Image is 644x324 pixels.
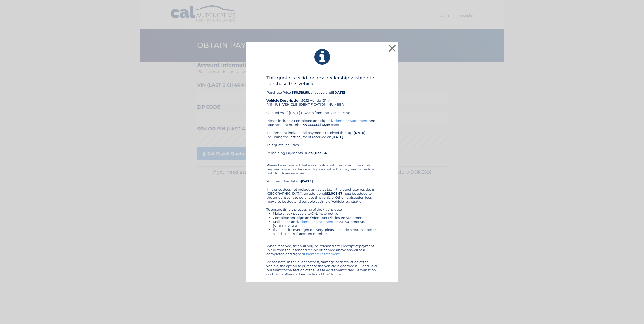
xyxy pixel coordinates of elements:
[387,43,397,53] button: ×
[266,75,378,119] div: Purchase Price: , effective until 2022 Honda CR-V (VIN: [US_VEHICLE_IDENTIFICATION_NUMBER]) Quote...
[266,98,301,102] strong: Vehicle Description:
[354,131,366,135] b: [DATE]
[266,119,378,276] div: Please include a completed and signed , and note account number on check. This amount includes al...
[333,90,345,94] b: [DATE]
[266,75,378,86] h4: This quote is valid for any dealership wishing to purchase this vehicle
[273,211,378,215] li: Make check payable to CAL Automotive
[273,228,378,236] li: If you desire overnight delivery, please include a return label or a Fed Ex or UPS account number.
[273,215,378,220] li: Complete and sign an Odometer Disclosure Statement
[311,151,327,155] b: $1,033.54
[273,220,378,228] li: Mail check and to CAL Automotive, [STREET_ADDRESS]
[326,191,342,195] b: $2,008.67
[266,143,378,159] div: This quote includes: Remaining Payments Due:
[303,123,326,127] b: 44455532835
[332,119,367,123] a: Odometer Statement
[304,252,340,256] a: Odometer Statement
[298,220,333,224] a: Odometer Statement
[301,179,313,183] b: [DATE]
[331,135,343,139] b: [DATE]
[292,90,309,94] b: $30,319.60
